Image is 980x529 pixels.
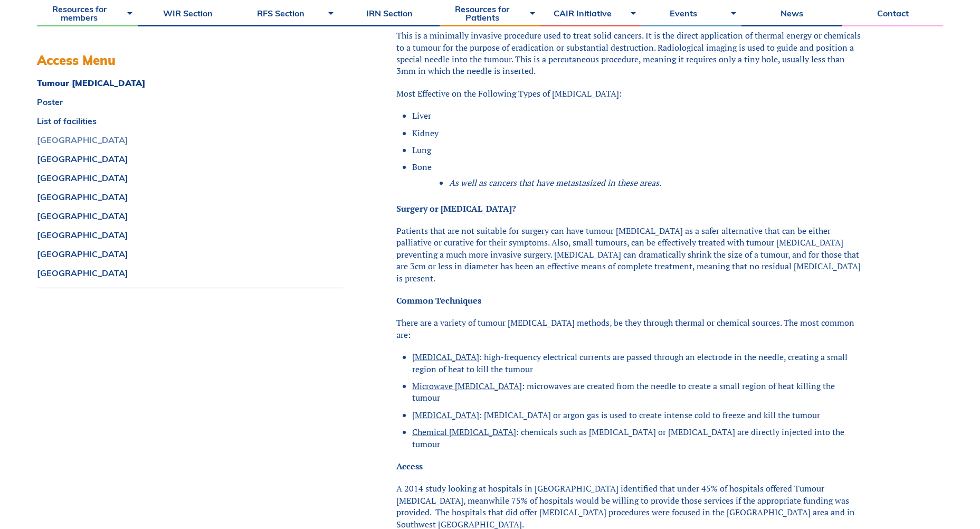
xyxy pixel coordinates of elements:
[37,98,343,106] a: Poster
[412,380,864,404] li: : microwaves are created from the needle to create a small region of heat killing the tumour
[449,177,661,188] em: As well as cancers that have metastasized in these areas.
[396,30,864,77] p: This is a minimally invasive procedure used to treat solid cancers. It is the direct application ...
[37,136,343,144] a: [GEOGRAPHIC_DATA]
[396,203,516,214] strong: Surgery or [MEDICAL_DATA]?
[396,460,423,472] strong: Access
[412,409,479,421] span: [MEDICAL_DATA]
[412,380,522,392] span: Microwave [MEDICAL_DATA]
[396,295,481,306] strong: Common Techniques
[396,88,864,99] p: Most Effective on the Following Types of [MEDICAL_DATA]:
[412,409,864,421] li: : [MEDICAL_DATA] or argon gas is used to create intense cold to freeze and kill the tumour
[37,231,343,239] a: [GEOGRAPHIC_DATA]
[412,144,864,156] li: Lung
[396,317,864,341] p: There are a variety of tumour [MEDICAL_DATA] methods, be they through thermal or chemical sources...
[37,117,343,125] a: List of facilities
[412,351,864,375] li: : high-frequency electrical currents are passed through an electrode in the needle, creating a sm...
[37,212,343,220] a: [GEOGRAPHIC_DATA]
[412,161,864,192] li: Bone
[412,426,864,450] li: : chemicals such as [MEDICAL_DATA] or [MEDICAL_DATA] are directly injected into the tumour
[412,351,479,363] span: [MEDICAL_DATA]
[37,174,343,182] a: [GEOGRAPHIC_DATA]
[37,193,343,201] a: [GEOGRAPHIC_DATA]
[396,225,864,284] p: Patients that are not suitable for surgery can have tumour [MEDICAL_DATA] as a safer alternative ...
[412,426,516,438] span: Chemical [MEDICAL_DATA]
[37,250,343,258] a: [GEOGRAPHIC_DATA]
[37,269,343,277] a: [GEOGRAPHIC_DATA]
[37,155,343,163] a: [GEOGRAPHIC_DATA]
[412,127,864,139] li: Kidney
[37,79,343,87] a: Tumour [MEDICAL_DATA]
[37,53,343,68] h3: Access Menu
[412,110,864,121] li: Liver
